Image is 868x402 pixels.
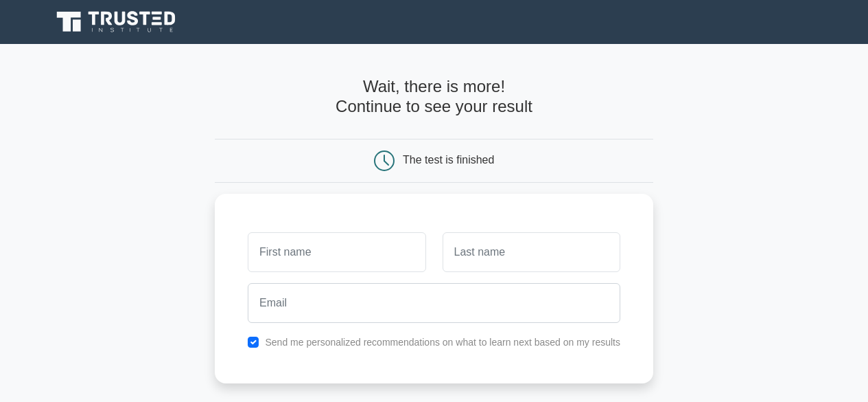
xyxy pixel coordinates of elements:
[443,232,620,272] input: Last name
[248,283,620,323] input: Email
[215,77,653,117] h4: Wait, there is more! Continue to see your result
[265,337,620,348] label: Send me personalized recommendations on what to learn next based on my results
[403,154,494,166] div: The test is finished
[248,232,425,272] input: First name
